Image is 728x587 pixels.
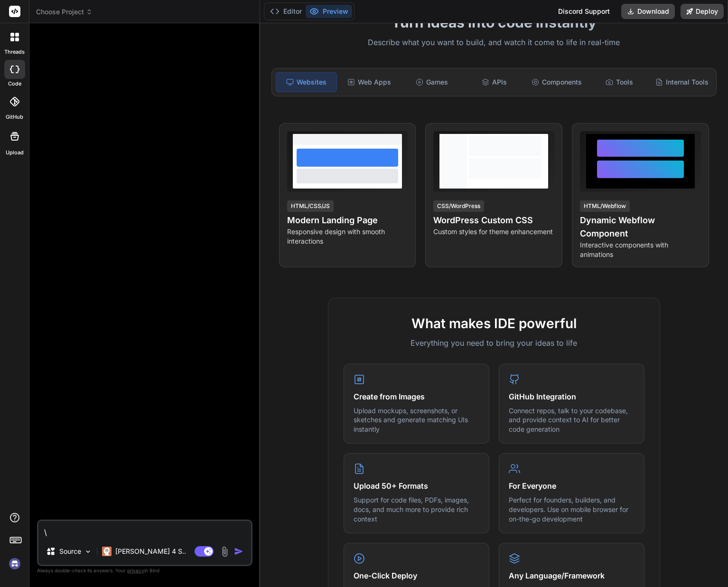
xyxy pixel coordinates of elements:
div: Websites [276,72,337,92]
button: Editor [266,5,306,18]
label: GitHub [6,113,23,121]
div: Tools [589,72,650,92]
p: Source [59,547,81,556]
p: Perfect for founders, builders, and developers. Use on mobile browser for on-the-go development [509,495,635,523]
p: Support for code files, PDFs, images, docs, and much more to provide rich context [354,495,479,523]
label: threads [4,48,25,56]
p: Custom styles for theme enhancement [433,227,554,237]
div: Discord Support [552,4,616,19]
h4: Modern Landing Page [287,214,408,227]
h4: Create from Images [354,391,479,402]
div: CSS/WordPress [433,200,484,212]
img: icon [234,547,243,556]
p: Connect repos, talk to your codebase, and provide context to AI for better code generation [509,406,635,434]
h2: What makes IDE powerful [344,313,644,333]
img: Claude 4 Sonnet [102,547,112,556]
span: Choose Project [36,7,93,17]
p: Always double-check its answers. Your in Bind [37,566,252,575]
p: Responsive design with smooth interactions [287,227,408,246]
div: Games [401,72,462,92]
h4: Dynamic Webflow Component [580,214,701,240]
button: Download [621,4,675,19]
h4: GitHub Integration [509,391,635,402]
p: Interactive components with animations [580,240,701,259]
p: Everything you need to bring your ideas to life [344,337,644,349]
div: HTML/CSS/JS [287,200,334,212]
label: Upload [6,149,24,157]
p: Upload mockups, screenshots, or sketches and generate matching UIs instantly [354,406,479,434]
h4: One-Click Deploy [354,570,479,581]
p: Describe what you want to build, and watch it come to life in real-time [266,37,722,49]
button: Preview [306,5,352,18]
div: HTML/Webflow [580,200,630,212]
label: code [8,80,21,88]
h4: For Everyone [509,480,635,492]
div: Internal Tools [652,72,712,92]
button: Deploy [681,4,724,19]
p: [PERSON_NAME] 4 S.. [115,547,186,556]
h4: Upload 50+ Formats [354,480,479,492]
textarea: \ [38,521,251,538]
h4: WordPress Custom CSS [433,214,554,227]
div: Web Apps [339,72,400,92]
div: APIs [464,72,525,92]
img: Pick Models [84,548,92,556]
h4: Any Language/Framework [509,570,635,581]
span: privacy [127,568,144,573]
img: attachment [219,546,230,557]
img: signin [7,556,23,572]
div: Components [527,72,588,92]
